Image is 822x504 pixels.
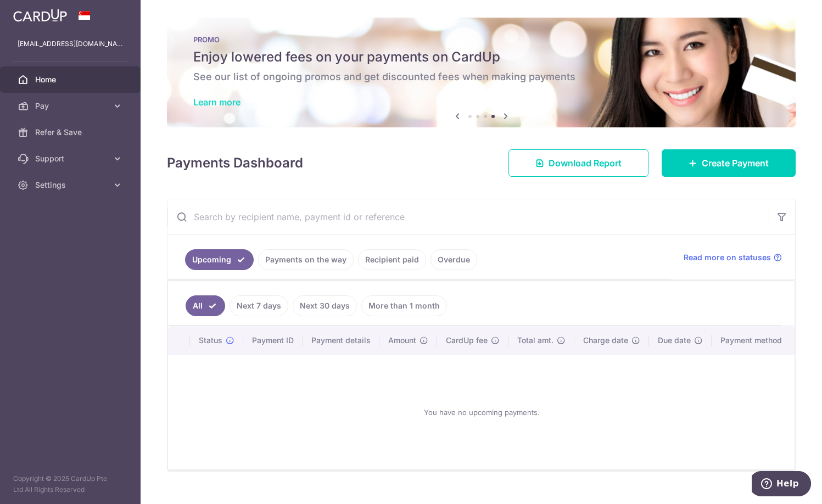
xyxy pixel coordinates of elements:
[508,149,648,177] a: Download Report
[167,153,303,173] h4: Payments Dashboard
[193,48,769,66] h5: Enjoy lowered fees on your payments on CardUp
[25,8,47,18] span: Help
[18,38,123,49] p: [EMAIL_ADDRESS][DOMAIN_NAME]
[193,70,769,83] h6: See our list of ongoing promos and get discounted fees when making payments
[430,249,477,270] a: Overdue
[35,74,108,85] span: Home
[446,335,488,346] span: CardUp fee
[186,295,225,316] a: All
[702,156,769,170] span: Create Payment
[549,156,622,170] span: Download Report
[752,471,811,499] iframe: Opens a widget where you can find more information
[199,335,222,346] span: Status
[684,252,771,263] span: Read more on statuses
[35,100,108,111] span: Pay
[388,335,416,346] span: Amount
[13,9,67,22] img: CardUp
[358,249,426,270] a: Recipient paid
[167,199,769,234] input: Search by recipient name, payment id or reference
[243,326,303,355] th: Payment ID
[35,153,108,164] span: Support
[712,326,795,355] th: Payment method
[181,364,782,461] div: You have no upcoming payments.
[662,149,796,177] a: Create Payment
[293,295,357,316] a: Next 30 days
[35,180,108,191] span: Settings
[35,127,108,138] span: Refer & Save
[361,295,447,316] a: More than 1 month
[658,335,691,346] span: Due date
[193,97,241,108] a: Learn more
[230,295,288,316] a: Next 7 days
[185,249,254,270] a: Upcoming
[258,249,354,270] a: Payments on the way
[684,252,782,263] a: Read more on statuses
[583,335,628,346] span: Charge date
[193,35,769,44] p: PROMO
[303,326,379,355] th: Payment details
[517,335,553,346] span: Total amt.
[167,18,796,127] img: Latest Promos banner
